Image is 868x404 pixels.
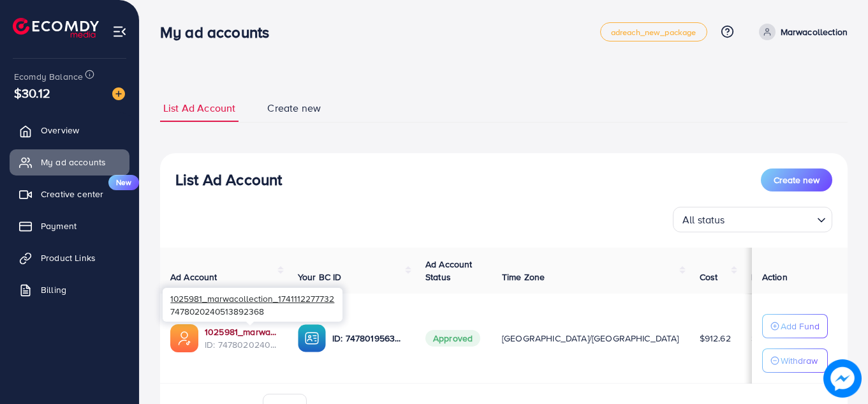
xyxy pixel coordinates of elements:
[14,84,50,102] span: $30.12
[163,101,235,116] span: List Ad Account
[425,330,480,347] span: Approved
[502,271,545,283] span: Time Zone
[762,348,828,373] button: Withdraw
[425,258,473,283] span: Ad Account Status
[729,208,812,229] input: Search for option
[10,245,129,271] a: Product Links
[41,220,77,232] span: Payment
[700,332,731,345] span: $912.62
[298,324,326,352] img: ic-ba-acc.ded83a64.svg
[762,271,788,283] span: Action
[673,207,832,232] div: Search for option
[267,101,321,116] span: Create new
[10,117,129,143] a: Overview
[41,156,106,168] span: My ad accounts
[112,24,127,39] img: menu
[10,277,129,303] a: Billing
[41,283,66,296] span: Billing
[781,318,820,334] p: Add Fund
[170,324,198,352] img: ic-ads-acc.e4c84228.svg
[611,28,696,36] span: adreach_new_package
[298,271,342,283] span: Your BC ID
[41,124,79,137] span: Overview
[108,175,139,190] span: New
[41,251,96,264] span: Product Links
[823,359,862,398] img: image
[41,188,103,200] span: Creative center
[170,292,334,304] span: 1025981_marwacollection_1741112277732
[781,24,848,40] p: Marwacollection
[205,325,277,338] a: 1025981_marwacollection_1741112277732
[10,149,129,175] a: My ad accounts
[761,168,832,191] button: Create new
[700,271,718,283] span: Cost
[754,24,848,40] a: Marwacollection
[112,87,125,100] img: image
[332,331,405,346] p: ID: 7478019563486068752
[781,353,818,368] p: Withdraw
[774,174,820,186] span: Create new
[10,213,129,239] a: Payment
[14,70,83,83] span: Ecomdy Balance
[13,18,99,38] img: logo
[680,211,728,229] span: All status
[170,271,217,283] span: Ad Account
[10,181,129,207] a: Creative centerNew
[160,23,279,41] h3: My ad accounts
[175,170,282,189] h3: List Ad Account
[205,338,277,351] span: ID: 7478020240513892368
[502,332,679,345] span: [GEOGRAPHIC_DATA]/[GEOGRAPHIC_DATA]
[163,288,342,322] div: 7478020240513892368
[600,22,707,41] a: adreach_new_package
[762,314,828,338] button: Add Fund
